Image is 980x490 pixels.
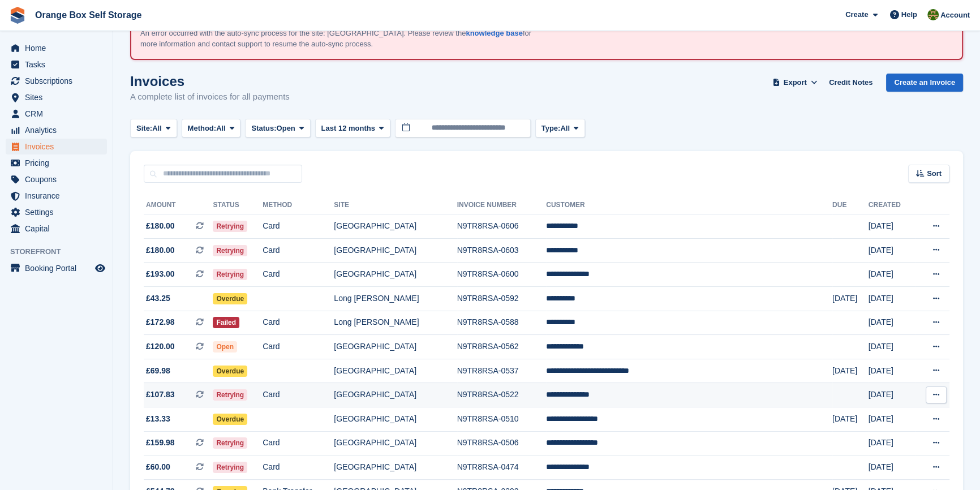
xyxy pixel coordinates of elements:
span: Site: [136,123,152,134]
span: Overdue [213,293,247,304]
span: Status: [251,123,276,134]
a: menu [6,260,107,276]
td: N9TR8RSA-0606 [457,214,547,239]
span: Storefront [10,246,113,257]
span: £180.00 [146,244,175,256]
span: £43.25 [146,293,170,304]
button: Method: All [182,119,241,137]
span: Retrying [213,437,247,449]
span: Overdue [213,366,247,377]
td: N9TR8RSA-0522 [457,383,547,407]
span: Retrying [213,221,247,232]
span: Capital [25,221,93,237]
span: £13.33 [146,413,170,425]
span: £107.83 [146,389,175,401]
td: N9TR8RSA-0510 [457,407,547,431]
button: Status: Open [245,119,310,137]
td: N9TR8RSA-0537 [457,359,547,383]
a: menu [6,40,107,56]
a: menu [6,122,107,138]
td: Card [263,455,334,480]
th: Method [263,196,334,214]
span: All [152,123,162,134]
td: Long [PERSON_NAME] [334,311,457,335]
td: [GEOGRAPHIC_DATA] [334,383,457,407]
td: [DATE] [869,263,915,287]
h1: Invoices [130,74,290,89]
a: menu [6,155,107,171]
span: Type: [541,123,561,134]
span: Invoices [25,139,93,154]
span: Analytics [25,122,93,138]
span: Last 12 months [321,123,375,134]
a: menu [6,73,107,89]
span: Subscriptions [25,73,93,89]
td: [GEOGRAPHIC_DATA] [334,214,457,239]
span: Sites [25,89,93,105]
td: [GEOGRAPHIC_DATA] [334,431,457,455]
a: Orange Box Self Storage [31,6,147,24]
span: Retrying [213,462,247,473]
td: N9TR8RSA-0603 [457,238,547,263]
span: Settings [25,204,93,220]
td: Card [263,431,334,455]
span: Tasks [25,57,93,72]
a: menu [6,171,107,187]
td: N9TR8RSA-0600 [457,263,547,287]
a: menu [6,106,107,122]
td: Card [263,238,334,263]
img: Sarah [927,9,939,20]
span: £60.00 [146,461,170,473]
span: Overdue [213,414,247,425]
th: Customer [546,196,832,214]
td: [GEOGRAPHIC_DATA] [334,359,457,383]
td: [DATE] [869,214,915,239]
span: £159.98 [146,437,175,449]
td: [DATE] [869,238,915,263]
td: [GEOGRAPHIC_DATA] [334,407,457,431]
td: [DATE] [869,311,915,335]
button: Site: All [130,119,177,137]
a: Preview store [93,261,107,275]
td: N9TR8RSA-0506 [457,431,547,455]
span: Account [940,10,970,21]
a: menu [6,221,107,237]
p: A complete list of invoices for all payments [130,91,290,104]
span: Method: [188,123,217,134]
span: Sort [927,168,942,179]
td: Card [263,214,334,239]
span: £193.00 [146,268,175,280]
a: Credit Notes [824,74,877,92]
span: Retrying [213,389,247,401]
span: Open [277,123,295,134]
td: [DATE] [869,407,915,431]
td: Card [263,383,334,407]
span: Retrying [213,245,247,256]
span: Booking Portal [25,260,93,276]
td: [DATE] [869,431,915,455]
th: Invoice Number [457,196,547,214]
img: stora-icon-8386f47178a22dfd0bd8f6a31ec36ba5ce8667c1dd55bd0f319d3a0aa187defe.svg [9,7,26,24]
td: N9TR8RSA-0562 [457,335,547,359]
span: Coupons [25,171,93,187]
span: £120.00 [146,341,175,353]
span: Insurance [25,188,93,204]
td: N9TR8RSA-0474 [457,455,547,480]
td: [GEOGRAPHIC_DATA] [334,455,457,480]
span: Help [901,9,917,20]
button: Export [770,74,820,92]
span: All [560,123,570,134]
span: CRM [25,106,93,122]
a: menu [6,57,107,72]
td: [GEOGRAPHIC_DATA] [334,335,457,359]
span: Failed [213,317,239,328]
td: N9TR8RSA-0592 [457,286,547,311]
td: [DATE] [869,455,915,480]
a: menu [6,139,107,154]
th: Status [213,196,263,214]
span: £69.98 [146,365,170,377]
td: [DATE] [832,286,869,311]
a: menu [6,204,107,220]
span: Pricing [25,155,93,171]
span: Home [25,40,93,56]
